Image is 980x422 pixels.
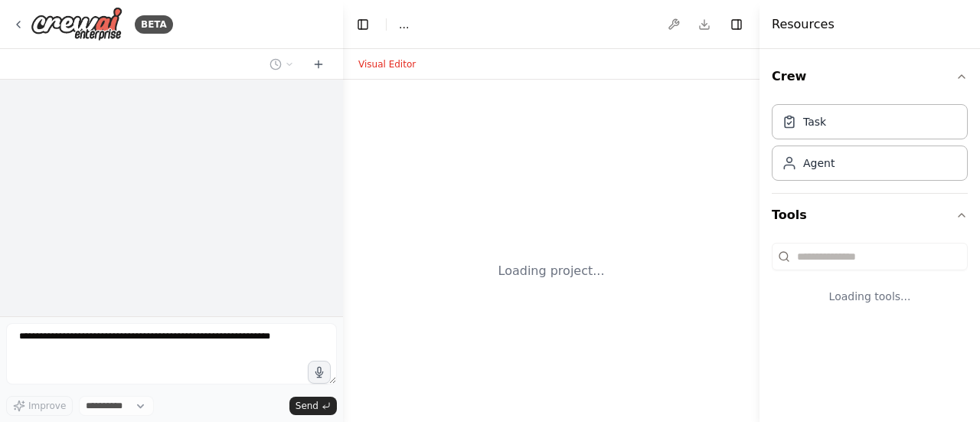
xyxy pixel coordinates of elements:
button: Send [289,397,337,415]
div: Task [803,114,826,129]
button: Improve [6,396,73,416]
div: Agent [803,155,835,171]
button: Tools [772,194,968,237]
span: Send [296,400,318,412]
span: Improve [28,400,66,412]
button: Hide right sidebar [726,14,747,35]
nav: breadcrumb [399,17,409,32]
button: Crew [772,55,968,98]
img: Logo [31,7,122,41]
div: Tools [772,237,968,329]
div: Crew [772,98,968,193]
span: ... [399,17,409,32]
div: Loading project... [498,262,605,280]
div: BETA [135,15,173,34]
button: Click to speak your automation idea [308,361,331,384]
h4: Resources [772,15,835,34]
div: Loading tools... [772,276,968,316]
button: Hide left sidebar [352,14,374,35]
button: Switch to previous chat [263,55,300,74]
button: Start a new chat [306,55,331,74]
button: Visual Editor [349,55,425,74]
